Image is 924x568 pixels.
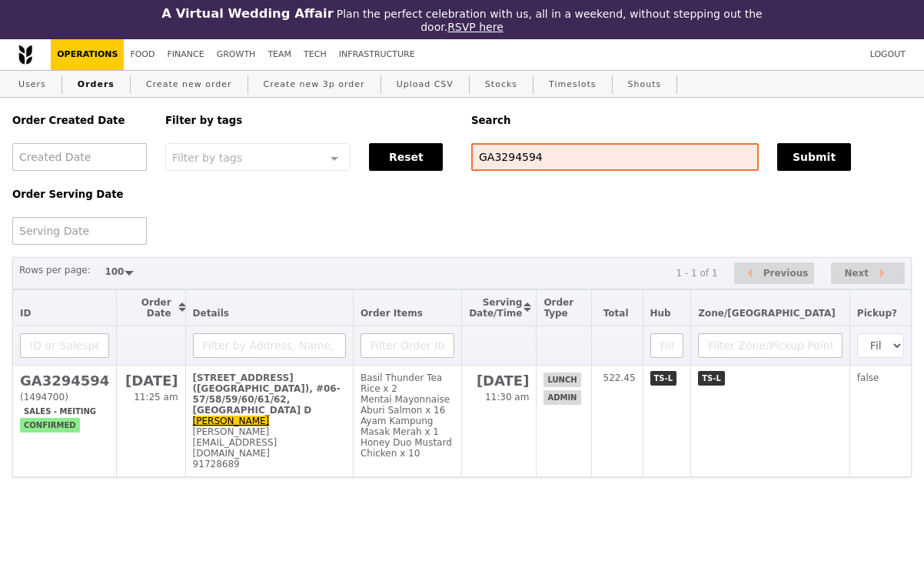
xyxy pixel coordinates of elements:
[543,390,580,405] span: admin
[676,268,717,279] div: 1 - 1 of 1
[258,71,371,99] a: Create new 3p order
[134,392,178,403] span: 11:25 am
[763,264,809,282] span: Previous
[698,308,836,319] span: Zone/[GEOGRAPHIC_DATA]
[140,71,238,99] a: Create new order
[51,39,124,70] a: Operations
[864,39,912,70] a: Logout
[698,371,725,386] span: TS-L
[20,392,109,403] div: (1494700)
[18,45,32,65] img: Grain logo
[161,6,333,21] h3: A Virtual Wedding Affair
[165,115,453,126] h5: Filter by tags
[361,416,454,437] div: Ayam Kampung Masak Merah x 1
[193,416,270,426] a: [PERSON_NAME]
[297,39,333,70] a: Tech
[650,371,677,386] span: TS-L
[471,143,759,171] input: Search any field
[12,143,147,171] input: Created Date
[20,404,100,419] span: Sales - Meiting
[777,143,851,171] button: Submit
[361,333,454,358] input: Filter Order Items
[369,143,443,171] button: Reset
[469,373,529,389] h2: [DATE]
[154,6,769,33] div: Plan the perfect celebration with us, all in a weekend, without stepping out the door.
[734,262,814,285] button: Previous
[543,297,573,319] span: Order Type
[391,71,460,99] a: Upload CSV
[603,373,636,383] span: 522.45
[857,308,897,319] span: Pickup?
[485,392,529,403] span: 11:30 am
[361,308,423,319] span: Order Items
[12,71,52,99] a: Users
[12,115,147,126] h5: Order Created Date
[479,71,523,99] a: Stocks
[361,437,454,459] div: Honey Duo Mustard Chicken x 10
[650,333,684,358] input: Filter Hub
[543,71,602,99] a: Timeslots
[622,71,668,99] a: Shouts
[20,373,109,389] h2: GA3294594
[20,308,31,319] span: ID
[844,264,869,282] span: Next
[857,373,879,383] span: false
[193,426,346,459] div: [PERSON_NAME][EMAIL_ADDRESS][DOMAIN_NAME]
[193,373,346,416] div: [STREET_ADDRESS] ([GEOGRAPHIC_DATA]), #06-57/58/59/60/61/62, [GEOGRAPHIC_DATA] D
[193,308,229,319] span: Details
[71,71,121,99] a: Orders
[543,373,580,387] span: lunch
[124,39,161,70] a: Food
[161,39,211,70] a: Finance
[12,189,147,200] h5: Order Serving Date
[124,373,178,389] h2: [DATE]
[831,262,905,285] button: Next
[261,39,297,70] a: Team
[471,115,912,126] h5: Search
[19,262,91,278] label: Rows per page:
[12,217,147,245] input: Serving Date
[193,459,346,469] div: 91728689
[361,394,454,416] div: Mentai Mayonnaise Aburi Salmon x 16
[20,333,109,358] input: ID or Salesperson name
[698,333,843,358] input: Filter Zone/Pickup Point
[20,418,80,433] span: confirmed
[172,150,242,164] span: Filter by tags
[193,333,346,358] input: Filter by Address, Name, Email, Mobile
[211,39,262,70] a: Growth
[447,21,504,33] a: RSVP here
[361,373,454,394] div: Basil Thunder Tea Rice x 2
[333,39,421,70] a: Infrastructure
[650,308,671,319] span: Hub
